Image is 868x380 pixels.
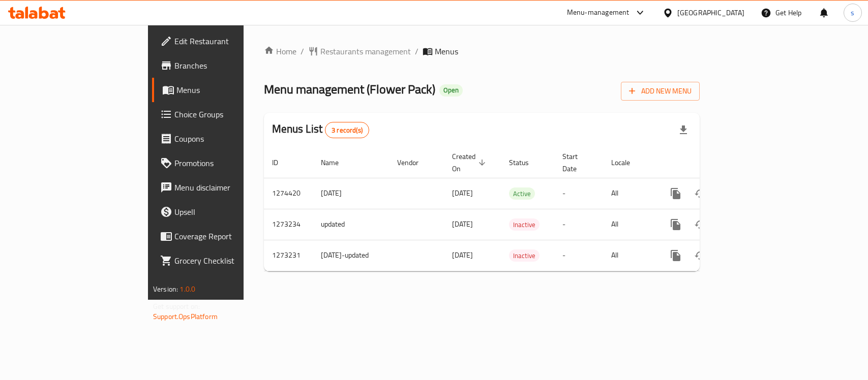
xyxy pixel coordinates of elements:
td: [DATE] [313,178,389,209]
button: Add New Menu [621,82,700,101]
a: Coverage Report [152,224,293,248]
table: enhanced table [264,147,769,271]
div: Inactive [509,218,540,231]
a: Grocery Checklist [152,248,293,273]
span: Active [509,188,535,200]
button: Change Status [688,181,712,206]
span: ID [272,156,291,169]
span: Add New Menu [629,85,692,98]
button: Change Status [688,243,712,268]
a: Branches [152,53,293,78]
span: Start Date [562,150,591,175]
a: Restaurants management [308,45,411,57]
span: 1.0.0 [179,282,195,296]
span: Promotions [174,157,285,169]
nav: breadcrumb [264,45,700,57]
a: Menu disclaimer [152,175,293,200]
td: All [603,240,655,271]
a: Choice Groups [152,102,293,126]
td: All [603,178,655,209]
button: more [664,243,688,268]
li: / [301,45,304,57]
td: - [554,178,603,209]
span: Open [439,86,463,94]
td: updated [313,209,389,240]
span: Restaurants management [320,45,411,57]
span: Get support on: [153,300,200,313]
span: [DATE] [452,186,473,200]
a: Coupons [152,126,293,151]
a: Upsell [152,200,293,224]
span: [DATE] [452,248,473,262]
span: Grocery Checklist [174,255,285,267]
h2: Menus List [272,121,369,138]
span: Menus [435,45,458,57]
span: Menu management ( Flower Pack ) [264,78,435,101]
span: Version: [153,282,178,296]
span: Inactive [509,250,540,262]
div: Total records count [325,122,369,138]
span: Locale [611,156,643,169]
div: Export file [671,118,696,142]
span: Name [321,156,352,169]
span: 3 record(s) [325,125,369,135]
span: Coverage Report [174,230,285,242]
span: Inactive [509,219,540,231]
a: Menus [152,78,293,102]
span: Upsell [174,206,285,218]
div: Menu-management [567,7,630,19]
span: Created On [452,150,489,175]
button: more [664,212,688,237]
span: Status [509,156,542,169]
a: Support.OpsPlatform [153,310,218,323]
span: Branches [174,59,285,72]
td: All [603,209,655,240]
span: Vendor [397,156,432,169]
a: Promotions [152,151,293,175]
div: [GEOGRAPHIC_DATA] [677,7,744,18]
td: [DATE]-updated [313,240,389,271]
th: Actions [655,147,769,178]
div: Open [439,84,463,97]
button: Change Status [688,212,712,237]
span: Choice Groups [174,108,285,120]
span: Coupons [174,133,285,145]
td: - [554,240,603,271]
span: Menus [176,84,285,96]
td: - [554,209,603,240]
button: more [664,181,688,206]
li: / [415,45,418,57]
span: Menu disclaimer [174,181,285,194]
span: [DATE] [452,217,473,231]
span: Edit Restaurant [174,35,285,47]
a: Edit Restaurant [152,29,293,53]
span: s [851,7,854,18]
